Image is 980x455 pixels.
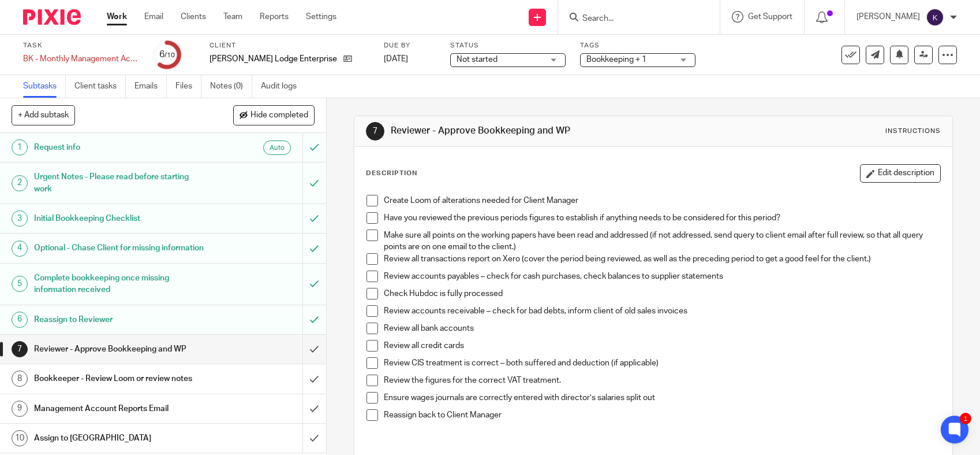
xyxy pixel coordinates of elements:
[34,239,205,257] h1: Optional - Chase Client for missing information
[12,139,28,156] div: 1
[586,56,646,64] span: Bookkeeping + 1
[34,400,205,417] h1: Management Account Reports Email
[34,341,205,358] h1: Reviewer - Approve Bookkeeping and WP
[261,75,305,98] a: Audit logs
[384,323,940,334] p: Review all bank accounts
[366,122,384,140] div: 7
[457,56,498,64] span: Not started
[12,175,28,191] div: 2
[223,11,242,23] a: Team
[23,9,81,25] img: Pixie
[34,139,205,156] h1: Request info
[250,111,308,120] span: Hide completed
[926,8,944,27] img: svg%3E
[210,41,369,50] label: Client
[164,52,175,58] small: /10
[12,312,28,328] div: 6
[34,370,205,387] h1: Bookkeeper - Review Loom or review notes
[23,75,66,98] a: Subtasks
[34,311,205,328] h1: Reassign to Reviewer
[384,230,940,253] p: Make sure all points on the working papers have been read and addressed (if not addressed, send q...
[384,288,940,299] p: Check Hubdoc is fully processed
[391,125,678,137] h1: Reviewer - Approve Bookkeeping and WP
[384,392,940,404] p: Ensure wages journals are correctly entered with director’s salaries split out
[12,401,28,417] div: 9
[159,48,175,61] div: 6
[181,11,206,23] a: Clients
[210,75,252,98] a: Notes (0)
[23,53,139,65] div: BK - Monthly Management Accounts
[860,164,941,183] button: Edit description
[12,430,28,446] div: 10
[384,305,940,317] p: Review accounts receivable – check for bad debts, inform client of old sales invoices
[12,276,28,292] div: 5
[384,340,940,352] p: Review all credit cards
[107,11,127,23] a: Work
[306,11,336,23] a: Settings
[384,271,940,282] p: Review accounts payables – check for cash purchases, check balances to supplier statements
[210,53,338,65] p: [PERSON_NAME] Lodge Enterprises Ltd
[384,195,940,206] p: Create Loom of alterations needed for Client Manager
[12,105,75,125] button: + Add subtask
[144,11,163,23] a: Email
[384,55,408,63] span: [DATE]
[450,41,566,50] label: Status
[12,210,28,227] div: 3
[384,253,940,265] p: Review all transactions report on Xero (cover the period being reviewed, as well as the preceding...
[34,210,205,227] h1: Initial Bookkeeping Checklist
[580,41,695,50] label: Tags
[384,212,940,224] p: Have you reviewed the previous periods figures to establish if anything needs to be considered fo...
[384,41,436,50] label: Due by
[74,75,126,98] a: Client tasks
[34,168,205,198] h1: Urgent Notes - Please read before starting work
[263,140,291,155] div: Auto
[12,341,28,357] div: 7
[366,169,417,178] p: Description
[233,105,315,125] button: Hide completed
[581,14,685,24] input: Search
[134,75,167,98] a: Emails
[960,413,971,424] div: 1
[23,41,139,50] label: Task
[260,11,289,23] a: Reports
[748,13,792,21] span: Get Support
[12,241,28,257] div: 4
[175,75,201,98] a: Files
[384,357,940,369] p: Review CIS treatment is correct – both suffered and deduction (if applicable)
[384,375,940,386] p: Review the figures for the correct VAT treatment.
[12,371,28,387] div: 8
[885,127,941,136] div: Instructions
[384,409,940,421] p: Reassign back to Client Manager
[34,430,205,447] h1: Assign to [GEOGRAPHIC_DATA]
[34,269,205,299] h1: Complete bookkeeping once missing information received
[856,11,920,23] p: [PERSON_NAME]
